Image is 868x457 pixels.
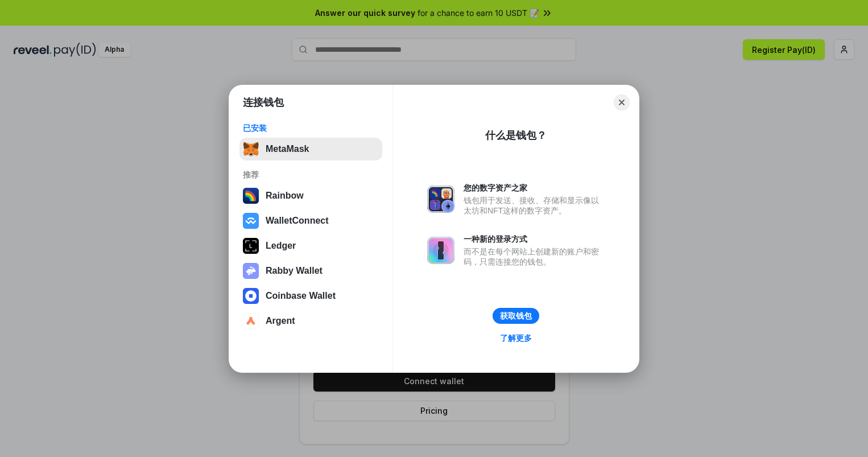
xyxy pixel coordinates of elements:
div: Coinbase Wallet [266,291,336,301]
div: 您的数字资产之家 [464,183,605,193]
div: MetaMask [266,144,309,154]
button: Rabby Wallet [239,260,382,282]
div: 推荐 [243,170,379,180]
img: svg+xml,%3Csvg%20width%3D%22120%22%20height%3D%22120%22%20viewBox%3D%220%200%20120%20120%22%20fil... [243,188,259,204]
div: 什么是钱包？ [485,129,547,142]
button: 获取钱包 [493,308,539,324]
img: svg+xml,%3Csvg%20xmlns%3D%22http%3A%2F%2Fwww.w3.org%2F2000%2Fsvg%22%20fill%3D%22none%22%20viewBox... [243,263,259,279]
div: 钱包用于发送、接收、存储和显示像以太坊和NFT这样的数字资产。 [464,195,605,216]
button: WalletConnect [239,209,382,232]
div: Ledger [266,241,296,251]
div: 获取钱包 [500,311,532,321]
button: Close [614,94,630,110]
img: svg+xml,%3Csvg%20fill%3D%22none%22%20height%3D%2233%22%20viewBox%3D%220%200%2035%2033%22%20width%... [243,141,259,157]
div: Rabby Wallet [266,266,323,276]
img: svg+xml,%3Csvg%20width%3D%2228%22%20height%3D%2228%22%20viewBox%3D%220%200%2028%2028%22%20fill%3D... [243,213,259,229]
div: WalletConnect [266,216,329,226]
div: Rainbow [266,191,304,201]
button: Argent [239,310,382,332]
img: svg+xml,%3Csvg%20xmlns%3D%22http%3A%2F%2Fwww.w3.org%2F2000%2Fsvg%22%20width%3D%2228%22%20height%3... [243,238,259,254]
div: 已安装 [243,123,379,133]
a: 了解更多 [493,331,539,345]
div: 一种新的登录方式 [464,234,605,244]
img: svg+xml,%3Csvg%20width%3D%2228%22%20height%3D%2228%22%20viewBox%3D%220%200%2028%2028%22%20fill%3D... [243,288,259,304]
img: svg+xml,%3Csvg%20width%3D%2228%22%20height%3D%2228%22%20viewBox%3D%220%200%2028%2028%22%20fill%3D... [243,313,259,329]
button: Rainbow [239,184,382,207]
h1: 连接钱包 [243,96,284,109]
div: 而不是在每个网站上创建新的账户和密码，只需连接您的钱包。 [464,246,605,267]
img: svg+xml,%3Csvg%20xmlns%3D%22http%3A%2F%2Fwww.w3.org%2F2000%2Fsvg%22%20fill%3D%22none%22%20viewBox... [427,186,454,213]
button: Ledger [239,234,382,257]
button: Coinbase Wallet [239,285,382,307]
div: 了解更多 [500,333,532,343]
button: MetaMask [239,138,382,160]
img: svg+xml,%3Csvg%20xmlns%3D%22http%3A%2F%2Fwww.w3.org%2F2000%2Fsvg%22%20fill%3D%22none%22%20viewBox... [427,237,454,264]
div: Argent [266,316,295,326]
